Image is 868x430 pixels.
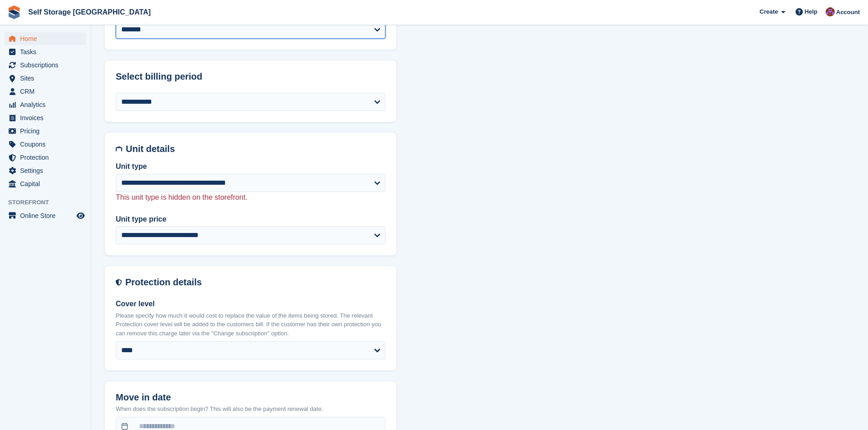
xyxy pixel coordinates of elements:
[116,298,385,309] label: Cover level
[116,144,122,154] img: unit-details-icon-595b0c5c156355b767ba7b61e002efae458ec76ed5ec05730b8e856ff9ea34a9.svg
[7,5,21,19] img: stora-icon-8386f47178a22dfd0bd8f6a31ec36ba5ce8667c1dd55bd0f319d3a0aa187defe.svg
[116,311,385,338] p: Please specify how much it would cost to replace the value of the items being stored. The relevan...
[125,277,385,288] h2: Protection details
[20,72,75,85] span: Sites
[826,7,835,16] img: Self Storage Assistant
[5,32,86,45] a: menu
[20,59,75,71] span: Subscriptions
[116,161,385,172] label: Unit type
[5,98,86,111] a: menu
[5,151,86,164] a: menu
[20,177,75,190] span: Capital
[20,32,75,45] span: Home
[5,138,86,151] a: menu
[5,46,86,58] a: menu
[20,125,75,137] span: Pricing
[5,177,86,190] a: menu
[20,164,75,177] span: Settings
[20,209,75,222] span: Online Store
[20,46,75,58] span: Tasks
[116,192,385,203] p: This unit type is hidden on the storefront.
[116,392,385,403] h2: Move in date
[116,277,122,288] img: insurance-details-icon-731ffda60807649b61249b889ba3c5e2b5c27d34e2e1fb37a309f0fde93ff34a.svg
[116,405,385,414] p: When does the subscription begin? This will also be the payment renewal date.
[20,98,75,111] span: Analytics
[20,151,75,164] span: Protection
[126,144,385,154] h2: Unit details
[116,214,385,225] label: Unit type price
[760,7,778,16] span: Create
[20,85,75,98] span: CRM
[5,125,86,137] a: menu
[836,8,860,17] span: Account
[116,71,385,82] h2: Select billing period
[8,198,91,207] span: Storefront
[5,164,86,177] a: menu
[5,111,86,124] a: menu
[25,5,154,20] a: Self Storage [GEOGRAPHIC_DATA]
[20,111,75,124] span: Invoices
[5,59,86,71] a: menu
[20,138,75,151] span: Coupons
[5,209,86,222] a: menu
[75,210,86,221] a: Preview store
[805,7,817,16] span: Help
[5,85,86,98] a: menu
[5,72,86,85] a: menu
